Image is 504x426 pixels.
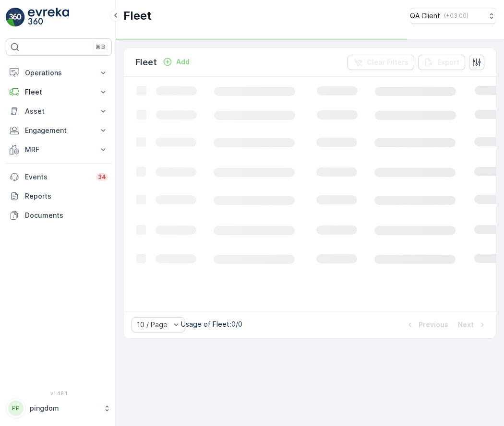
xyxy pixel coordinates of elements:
[6,8,25,27] img: logo
[176,57,190,67] p: Add
[8,401,24,416] div: PP
[25,211,108,220] p: Documents
[457,319,488,331] button: Next
[6,63,112,83] button: Operations
[159,56,193,68] button: Add
[458,320,474,330] p: Next
[404,319,449,331] button: Previous
[348,55,414,70] button: Clear Filters
[444,12,468,20] p: ( +03:00 )
[123,8,152,24] p: Fleet
[25,145,93,154] p: MRF
[6,206,112,225] a: Documents
[6,167,112,187] a: Events34
[25,87,93,97] p: Fleet
[135,56,157,69] p: Fleet
[25,126,93,135] p: Engagement
[418,55,465,70] button: Export
[96,43,105,51] p: ⌘B
[410,11,440,21] p: QA Client
[6,187,112,206] a: Reports
[30,403,98,413] p: pingdom
[6,140,112,159] button: MRF
[28,8,69,27] img: logo_light-DOdMpM7g.png
[25,191,108,201] p: Reports
[181,319,242,329] p: Usage of Fleet : 0/0
[419,320,448,330] p: Previous
[6,398,112,418] button: PPpingdom
[25,68,93,78] p: Operations
[98,173,106,181] p: 34
[410,8,496,24] button: QA Client(+03:00)
[25,106,93,116] p: Asset
[6,102,112,121] button: Asset
[437,58,459,67] p: Export
[6,83,112,102] button: Fleet
[367,58,408,67] p: Clear Filters
[6,121,112,140] button: Engagement
[6,390,112,396] span: v 1.48.1
[25,172,90,182] p: Events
